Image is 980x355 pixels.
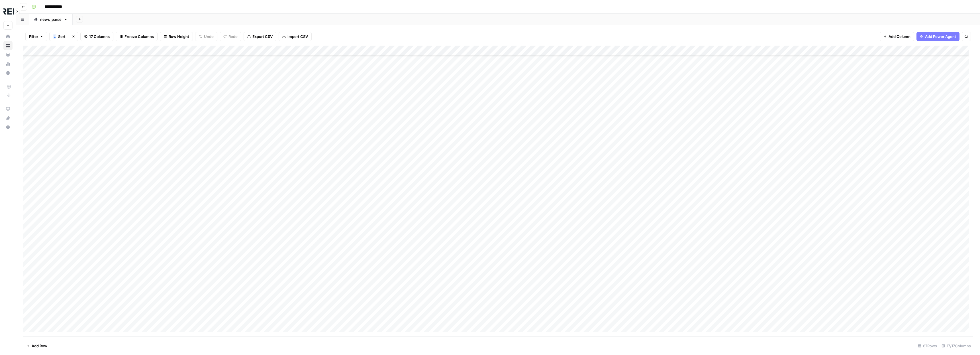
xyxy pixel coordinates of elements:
span: 17 Columns [89,34,110,39]
span: Add Column [889,34,910,39]
div: news_parse [40,17,62,22]
a: Settings [3,68,13,78]
button: Row Height [160,32,193,41]
button: Workspace: Threepipe Reply [3,5,13,19]
button: Add Column [880,32,914,41]
button: Help + Support [3,123,13,132]
span: Freeze Columns [124,34,154,39]
button: Import CSV [279,32,312,41]
button: 17 Columns [80,32,113,41]
button: Add Power Agent [916,32,959,41]
div: 1 [53,34,56,39]
div: 17/17 Columns [939,341,973,350]
span: Export CSV [252,34,273,39]
div: What's new? [4,114,12,122]
img: Threepipe Reply Logo [3,7,14,17]
button: Add Row [23,341,51,350]
span: Sort [58,34,66,39]
span: 1 [54,34,56,39]
a: Your Data [3,50,13,59]
button: Filter [25,32,47,41]
button: What's new? [3,113,13,123]
a: AirOps Academy [3,104,13,113]
span: Redo [228,34,238,39]
span: Row Height [169,34,189,39]
button: Redo [220,32,241,41]
span: Import CSV [287,34,308,39]
span: Add Row [32,343,47,349]
span: Undo [204,34,214,39]
a: Usage [3,59,13,68]
span: Add Power Agent [925,34,956,39]
span: Filter [29,34,38,39]
button: 1Sort [49,32,69,41]
a: Home [3,32,13,41]
button: Freeze Columns [116,32,158,41]
a: Browse [3,41,13,50]
div: 67 Rows [916,341,939,350]
button: Undo [195,32,217,41]
a: news_parse [29,14,73,25]
button: Export CSV [244,32,276,41]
